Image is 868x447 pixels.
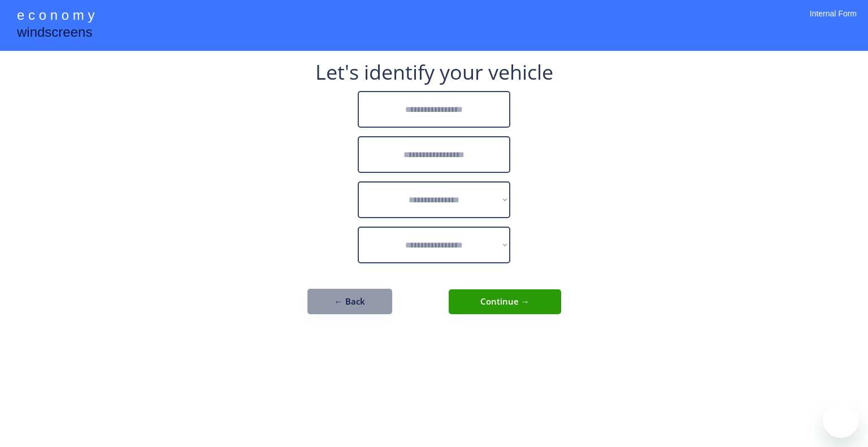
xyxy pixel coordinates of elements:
div: windscreens [17,23,92,45]
button: Continue → [449,289,561,314]
iframe: Button to launch messaging window [823,402,859,438]
div: Let's identify your vehicle [315,62,553,83]
div: e c o n o m y [17,6,94,27]
div: Internal Form [810,8,857,34]
button: ← Back [307,289,392,314]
